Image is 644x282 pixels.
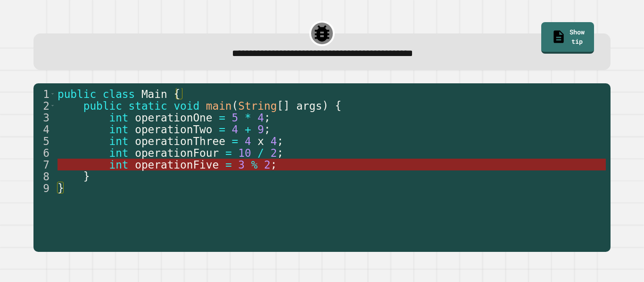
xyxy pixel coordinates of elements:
span: operationOne [135,112,212,124]
span: 2 [271,147,277,159]
div: 5 [33,135,56,147]
span: 4 [232,123,239,136]
a: Show tip [541,22,594,54]
div: 9 [33,182,56,194]
span: Main [141,88,167,100]
span: String [238,100,277,112]
span: 3 [238,159,245,171]
div: 8 [33,170,56,182]
div: 6 [33,147,56,159]
span: 4 [245,135,251,147]
span: class [103,88,135,100]
span: public [83,100,122,112]
span: 4 [271,135,277,147]
span: void [173,100,199,112]
span: operationTwo [135,123,212,136]
span: public [58,88,96,100]
span: 2 [264,159,271,171]
span: args [296,100,322,112]
div: 7 [33,159,56,170]
span: int [109,135,128,147]
span: operationFour [135,147,219,159]
span: 10 [238,147,251,159]
span: x [257,135,264,147]
span: int [109,147,128,159]
span: + [245,123,251,136]
span: 9 [257,123,264,136]
span: = [225,147,232,159]
div: 1 [33,88,56,100]
span: = [225,159,232,171]
span: operationThree [135,135,225,147]
span: / [257,147,264,159]
div: 2 [33,100,56,112]
div: 3 [33,112,56,123]
span: % [251,159,258,171]
span: operationFive [135,159,219,171]
span: = [219,123,225,136]
span: = [232,135,239,147]
span: int [109,123,128,136]
span: = [219,112,225,124]
span: int [109,159,128,171]
span: 5 [232,112,239,124]
span: 4 [257,112,264,124]
span: Toggle code folding, rows 2 through 8 [50,100,55,112]
span: main [206,100,232,112]
span: Toggle code folding, rows 1 through 9 [50,88,55,100]
span: static [129,100,167,112]
div: 4 [33,123,56,135]
span: int [109,112,128,124]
